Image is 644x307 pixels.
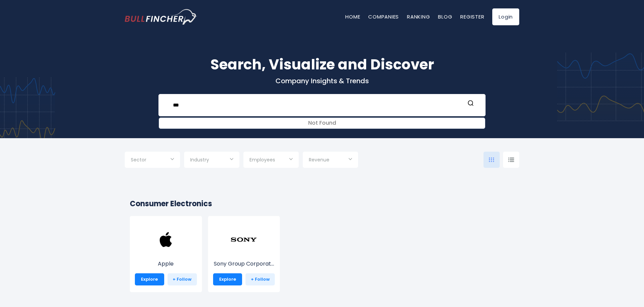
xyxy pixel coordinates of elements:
[407,13,430,20] a: Ranking
[492,8,519,25] a: Login
[135,260,197,268] p: Apple
[438,13,452,20] a: Blog
[489,157,494,162] img: icon-comp-grid.svg
[460,13,484,20] a: Register
[190,157,209,163] span: Industry
[309,157,329,163] span: Revenue
[125,9,197,25] img: bullfincher logo
[135,273,164,285] a: Explore
[213,273,242,285] a: Explore
[213,260,275,268] p: Sony Group Corporation
[250,154,293,166] input: Selection
[131,157,146,163] span: Sector
[159,118,485,128] div: Not Found
[168,273,197,285] a: + Follow
[125,9,197,25] a: Go to homepage
[131,154,174,166] input: Selection
[125,76,519,85] p: Company Insights & Trends
[466,100,475,109] button: Search
[368,13,399,20] a: Companies
[245,273,275,285] a: + Follow
[230,226,257,253] img: SONY.png
[213,239,275,268] a: Sony Group Corporat...
[508,157,514,162] img: icon-comp-list-view.svg
[135,239,197,268] a: Apple
[250,157,275,163] span: Employees
[125,54,519,75] h1: Search, Visualize and Discover
[130,198,514,209] h2: Consumer Electronics
[345,13,360,20] a: Home
[309,154,352,166] input: Selection
[152,226,179,253] img: AAPL.png
[190,154,233,166] input: Selection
